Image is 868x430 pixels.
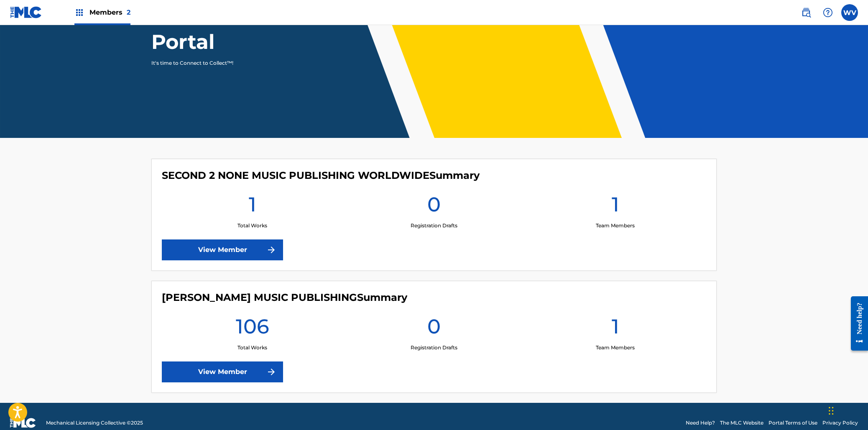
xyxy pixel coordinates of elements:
[829,398,834,423] div: Drag
[823,8,833,18] img: help
[427,314,441,344] h1: 0
[237,344,267,351] p: Total Works
[798,4,814,21] a: Public Search
[151,59,296,67] p: It's time to Connect to Collect™!
[89,8,130,17] span: Members
[427,192,441,222] h1: 0
[237,222,267,229] p: Total Works
[266,367,276,377] img: f7272a7cc735f4ea7f67.svg
[162,239,283,260] a: View Member
[10,418,36,428] img: logo
[612,314,619,344] h1: 1
[74,8,84,18] img: Top Rightsholders
[127,8,130,16] span: 2
[686,419,715,427] a: Need Help?
[801,8,811,18] img: search
[411,344,457,351] p: Registration Drafts
[236,314,269,344] h1: 106
[768,419,817,427] a: Portal Terms of Use
[266,245,276,255] img: f7272a7cc735f4ea7f67.svg
[612,192,619,222] h1: 1
[822,419,858,427] a: Privacy Policy
[162,169,480,182] h4: SECOND 2 NONE MUSIC PUBLISHING WORLDWIDE
[596,344,635,351] p: Team Members
[162,291,407,304] h4: TIA ALI MUSIC PUBLISHING
[10,6,42,18] img: MLC Logo
[819,4,836,21] div: Help
[720,419,763,427] a: The MLC Website
[249,192,256,222] h1: 1
[411,222,457,229] p: Registration Drafts
[845,290,868,357] iframe: Resource Center
[841,4,858,21] div: User Menu
[162,361,283,382] a: View Member
[46,419,143,427] span: Mechanical Licensing Collective © 2025
[826,390,868,430] iframe: Chat Widget
[596,222,635,229] p: Team Members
